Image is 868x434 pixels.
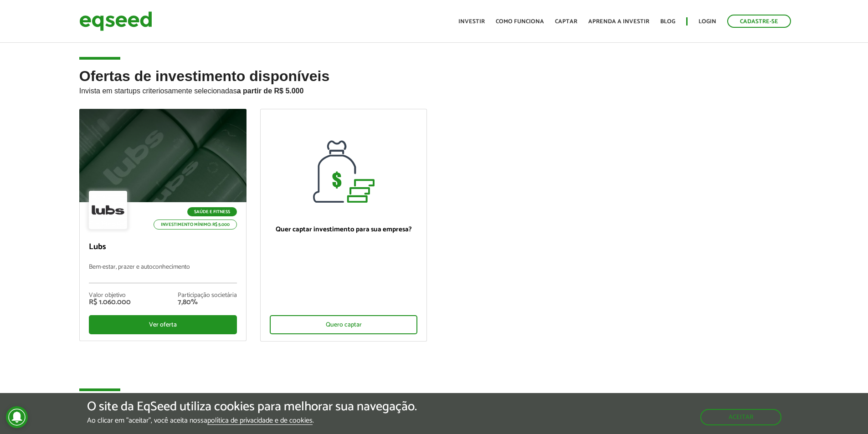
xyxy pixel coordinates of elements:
div: Valor objetivo [89,292,131,299]
a: Quer captar investimento para sua empresa? Quero captar [260,109,427,342]
button: Aceitar [700,409,781,425]
div: R$ 1.060.000 [89,299,131,306]
h5: O site da EqSeed utiliza cookies para melhorar sua navegação. [87,400,417,414]
a: Saúde e Fitness Investimento mínimo: R$ 5.000 Lubs Bem-estar, prazer e autoconhecimento Valor obj... [79,109,247,341]
a: Como funciona [496,19,544,25]
a: Captar [555,19,577,25]
div: Quero captar [270,315,418,334]
a: política de privacidade e de cookies [207,417,313,425]
a: Aprenda a investir [588,19,649,25]
a: Login [699,19,716,25]
div: Participação societária [178,292,237,299]
p: Ao clicar em "aceitar", você aceita nossa . [87,416,417,425]
div: Ver oferta [89,315,237,334]
p: Investimento mínimo: R$ 5.000 [154,220,237,230]
p: Invista em startups criteriosamente selecionadas [79,84,789,95]
div: 7,80% [178,299,237,306]
a: Blog [660,19,675,25]
p: Quer captar investimento para sua empresa? [270,225,418,234]
img: EqSeed [79,9,152,33]
p: Saúde e Fitness [187,207,237,216]
strong: a partir de R$ 5.000 [237,87,304,95]
p: Bem-estar, prazer e autoconhecimento [89,264,237,283]
p: Lubs [89,242,237,252]
a: Cadastre-se [727,15,791,28]
h2: Ofertas de investimento disponíveis [79,68,789,109]
a: Investir [458,19,485,25]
